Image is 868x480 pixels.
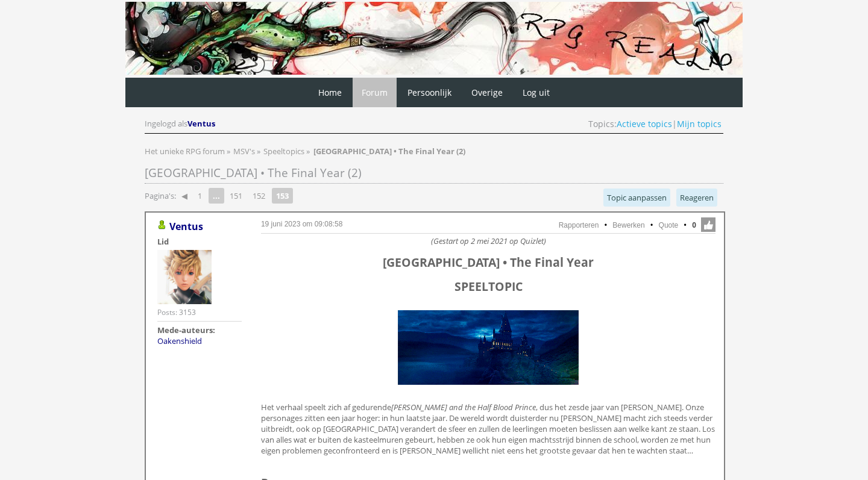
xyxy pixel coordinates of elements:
div: Posts: 3153 [157,307,196,317]
a: Home [309,78,351,107]
i: [PERSON_NAME] and the Half Blood Prince [391,402,536,413]
span: » [257,146,260,157]
a: Topic aanpassen [603,189,670,207]
a: 152 [248,187,270,204]
a: Reageren [676,189,717,207]
a: 1 [193,187,207,204]
a: Ventus [169,220,203,233]
span: Speeltopics [263,146,304,157]
a: Ventus [187,118,217,129]
a: MSV's [233,146,257,157]
span: Het unieke RPG forum [145,146,225,157]
span: » [306,146,310,157]
a: 151 [225,187,247,204]
img: RPG Realm - Banner [125,2,743,75]
span: MSV's [233,146,255,157]
span: ... [209,188,224,204]
a: Overige [462,78,512,107]
a: 19 juni 2023 om 09:08:58 [261,220,342,228]
a: Quote [659,221,679,229]
a: Actieve topics [617,118,672,129]
a: Speeltopics [263,146,306,157]
a: ◀ [177,187,192,204]
a: Log uit [514,78,559,107]
strong: [GEOGRAPHIC_DATA] • The Final Year (2) [313,146,465,157]
a: Rapporteren [559,221,599,229]
i: (Gestart op 2 mei 2021 op Quizlet) [431,235,546,246]
strong: 153 [272,188,293,204]
div: Ingelogd als [145,118,217,129]
a: Bewerken [612,221,644,229]
img: Gebruiker is online [157,220,167,230]
div: Lid [157,236,242,247]
a: Persoonlijk [398,78,461,107]
span: 0 [692,220,696,231]
span: Topics: | [588,118,722,129]
strong: Mede-auteurs: [157,325,215,335]
a: Forum [353,78,397,107]
span: Pagina's: [145,190,176,202]
span: » [227,146,230,157]
span: [GEOGRAPHIC_DATA] • The Final Year (2) [145,165,362,181]
img: Ventus [157,250,212,304]
a: Mijn topics [677,118,722,129]
img: giphy.gif [395,307,582,388]
span: Ventus [187,118,215,129]
span: [GEOGRAPHIC_DATA] • The Final Year SPEELTOPIC [383,254,594,295]
a: Het unieke RPG forum [145,146,227,157]
a: Oakenshield [157,335,202,346]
